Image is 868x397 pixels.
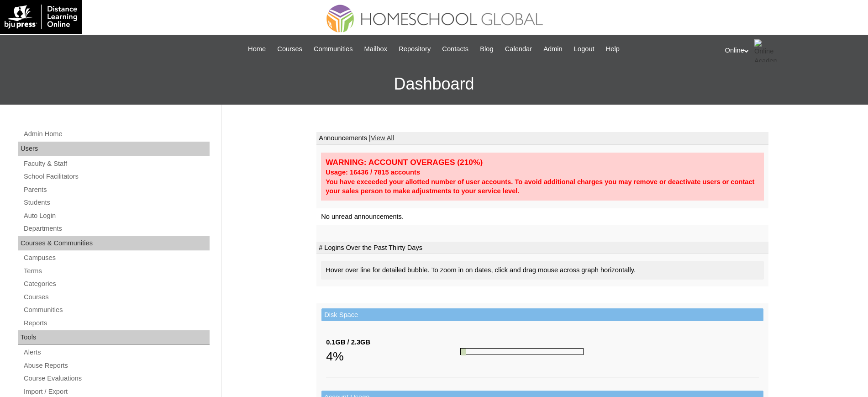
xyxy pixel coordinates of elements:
[725,39,859,62] div: Online
[18,142,210,156] div: Users
[326,157,759,168] div: WARNING: ACCOUNT OVERAGES (210%)
[321,308,763,322] td: Disk Space
[574,44,594,54] span: Logout
[364,44,388,54] span: Mailbox
[371,134,394,142] a: View All
[309,44,358,54] a: Communities
[601,44,624,54] a: Help
[23,184,210,196] a: Parents
[23,158,210,169] a: Faculty & Staff
[23,318,210,329] a: Reports
[23,223,210,234] a: Departments
[18,236,210,251] div: Courses & Communities
[23,265,210,277] a: Terms
[23,291,210,303] a: Courses
[399,44,431,54] span: Repository
[316,208,768,225] td: No unread announcements.
[394,44,435,54] a: Repository
[273,44,307,54] a: Courses
[754,39,777,62] img: Online Academy
[505,44,532,54] span: Calendar
[23,304,210,316] a: Communities
[18,330,210,345] div: Tools
[442,44,468,54] span: Contacts
[475,44,498,54] a: Blog
[543,44,563,54] span: Admin
[23,278,210,290] a: Categories
[23,128,210,140] a: Admin Home
[5,64,863,105] h3: Dashboard
[326,169,420,176] strong: Usage: 16436 / 7815 accounts
[569,44,599,54] a: Logout
[314,44,353,54] span: Communities
[23,252,210,264] a: Campuses
[23,373,210,384] a: Course Evaluations
[360,44,392,54] a: Mailbox
[321,261,764,280] div: Hover over line for detailed bubble. To zoom in on dates, click and drag mouse across graph horiz...
[23,360,210,371] a: Abuse Reports
[23,210,210,222] a: Auto Login
[5,5,77,29] img: logo-white.png
[277,44,302,54] span: Courses
[606,44,620,54] span: Help
[23,197,210,208] a: Students
[23,347,210,358] a: Alerts
[23,171,210,182] a: School Facilitators
[316,132,768,145] td: Announcements |
[539,44,567,54] a: Admin
[316,242,768,254] td: # Logins Over the Past Thirty Days
[248,44,266,54] span: Home
[437,44,473,54] a: Contacts
[326,338,460,347] div: 0.1GB / 2.3GB
[500,44,537,54] a: Calendar
[480,44,493,54] span: Blog
[326,177,759,196] div: You have exceeded your allotted number of user accounts. To avoid additional charges you may remo...
[326,347,460,365] div: 4%
[243,44,270,54] a: Home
